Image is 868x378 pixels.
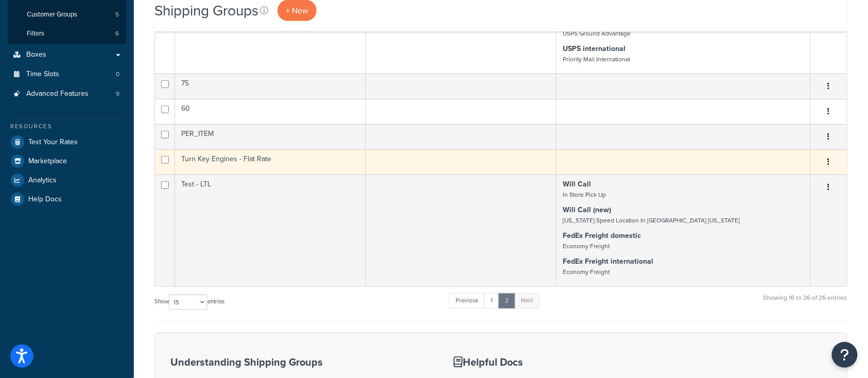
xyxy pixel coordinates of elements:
[175,3,366,74] td: 100
[154,295,224,310] label: Show entries
[563,190,606,199] small: In Store Pick Up
[26,50,46,59] span: Boxes
[8,45,126,64] a: Boxes
[8,24,126,43] a: Filters 6
[116,70,119,79] span: 0
[454,356,632,368] h3: Helpful Docs
[175,99,366,124] td: 60
[28,195,62,204] span: Help Docs
[8,5,126,24] a: Customer Groups 5
[175,124,366,149] td: PER_ITEM
[26,90,89,98] span: Advanced Features
[8,65,126,84] a: Time Slots 0
[563,55,630,64] small: Priority Mail International
[563,179,591,190] strong: Will Call
[175,74,366,99] td: 75
[563,267,610,277] small: Economy Freight
[8,133,126,151] a: Test Your Rates
[498,293,515,308] a: 2
[27,29,44,38] span: Filters
[169,295,207,310] select: Showentries
[27,10,77,19] span: Customer Groups
[563,242,610,251] small: Economy Freight
[8,152,126,170] a: Marketplace
[154,1,258,21] h1: Shipping Groups
[763,292,847,314] div: Showing 16 to 26 of 26 entries
[116,90,119,98] span: 9
[28,157,67,166] span: Marketplace
[449,293,485,308] a: Previous
[28,176,57,185] span: Analytics
[170,356,428,368] h3: Understanding Shipping Groups
[563,256,653,267] strong: FedEx Freight international
[175,175,366,286] td: Test - LTL
[286,5,308,16] span: + New
[563,43,626,54] strong: USPS international
[563,216,740,225] small: [US_STATE] Speed Location In [GEOGRAPHIC_DATA] [US_STATE]
[832,342,858,368] button: Open Resource Center
[8,84,126,104] li: Advanced Features
[8,122,126,131] div: Resources
[115,29,119,38] span: 6
[115,10,119,19] span: 5
[563,204,611,215] strong: Will Call (new)
[8,171,126,190] a: Analytics
[514,293,540,308] a: Next
[8,24,126,43] li: Filters
[8,65,126,84] li: Time Slots
[175,149,366,175] td: Turn Key Engines - Flat Rate
[8,84,126,104] a: Advanced Features 9
[26,70,59,79] span: Time Slots
[8,190,126,209] a: Help Docs
[8,5,126,24] li: Customer Groups
[563,230,641,241] strong: FedEx Freight domestic
[484,293,499,308] a: 1
[28,138,78,147] span: Test Your Rates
